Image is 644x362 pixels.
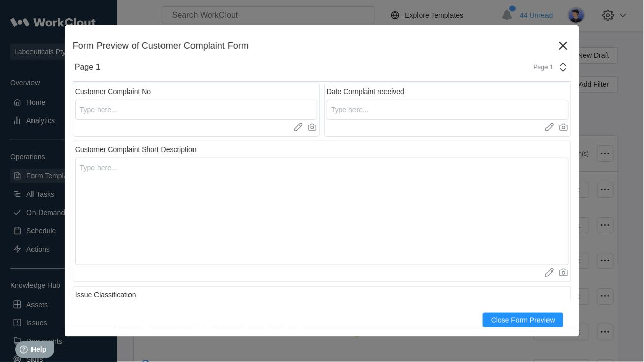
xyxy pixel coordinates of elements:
[327,100,569,120] input: Type here...
[528,64,553,71] div: Page 1
[483,312,563,327] button: Close Form Preview
[75,100,317,120] input: Type here...
[75,291,136,299] div: Issue Classification
[75,145,197,154] div: Customer Complaint Short Description
[491,316,555,323] span: Close Form Preview
[327,87,404,96] div: Date Complaint received
[73,41,555,51] div: Form Preview of Customer Complaint Form
[75,63,101,72] div: Page 1
[75,87,151,96] div: Customer Complaint No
